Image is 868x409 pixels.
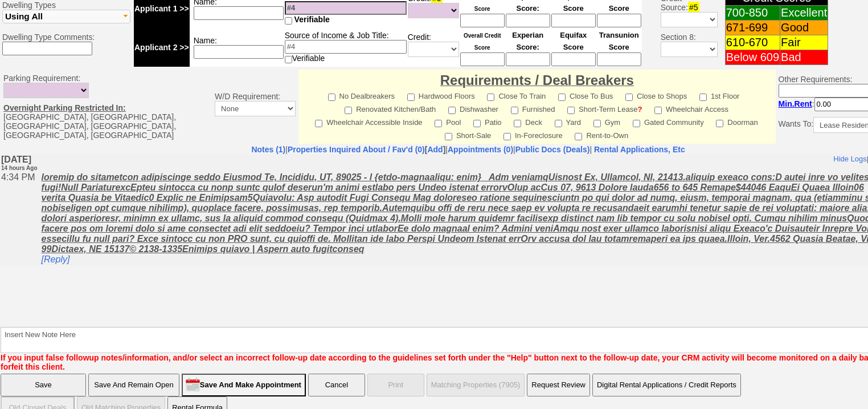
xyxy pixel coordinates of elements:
[637,105,642,114] a: ?
[633,120,640,127] input: Gated Community
[367,374,424,396] button: Print
[212,70,298,144] td: W/D Requirement:
[345,102,436,115] label: Renovated Kitchen/Bath
[487,88,546,102] label: Close To Train
[515,145,590,154] a: Public Docs (Deals)
[725,50,780,65] td: Below 609
[795,99,812,108] span: Rent
[448,107,456,114] input: Dishwasher
[833,1,866,9] a: Hide Logs
[190,28,284,67] td: Name:
[473,115,502,128] label: Patio
[440,72,634,88] font: Requirements / Deal Breakers
[555,115,582,128] label: Yard
[182,374,306,396] input: Save And Make Appointment
[503,133,511,140] input: In-Foreclosure
[88,374,179,396] input: Save And Remain Open
[592,145,685,154] a: Rental Applications, Etc
[699,88,740,102] label: 1st Floor
[597,14,641,27] input: Ask Customer: Do You Know Your Transunion Credit Score
[625,94,633,101] input: Close to Shops
[558,94,566,101] input: Close To Bus
[511,102,555,115] label: Furnished
[725,35,780,50] td: 610-670
[407,88,475,102] label: Hardwood Floors
[445,128,491,141] label: Short-Sale
[1,374,86,396] input: Save
[592,374,741,396] button: Digital Rental Applications / Credit Reports
[514,120,521,127] input: Deck
[575,133,582,140] input: Rent-to-Own
[503,128,563,141] label: In-Foreclosure
[487,94,494,101] input: Close To Train
[41,100,69,110] a: [Reply]
[315,120,322,127] input: Wheelchair Accessible Inside
[427,374,525,396] button: Matching Properties (7905)
[345,107,352,114] input: Renovated Kitchen/Bath
[716,115,758,128] label: Doorman
[594,145,685,154] nobr: Rental Applications, Etc
[460,14,505,27] input: Ask Customer: Do You Know Your Overall Credit Score
[625,88,687,102] label: Close to Shops
[593,115,620,128] label: Gym
[597,52,641,66] input: Ask Customer: Do You Know Your Transunion Credit Score
[435,120,442,127] input: Pool
[1,70,212,144] td: Parking Requirement: [GEOGRAPHIC_DATA], [GEOGRAPHIC_DATA], [GEOGRAPHIC_DATA], [GEOGRAPHIC_DATA], ...
[435,115,461,128] label: Pool
[5,11,43,21] span: Using All
[551,52,596,66] input: Ask Customer: Do You Know Your Equifax Credit Score
[506,52,550,66] input: Ask Customer: Do You Know Your Experian Credit Score
[328,94,335,101] input: No Dealbreakers
[567,107,575,114] input: Short-Term Lease?
[688,2,699,13] span: #5
[427,145,443,154] a: Add
[506,14,550,27] input: Ask Customer: Do You Know Your Experian Credit Score
[725,6,780,21] td: 700-850
[599,31,639,51] font: Transunion Score
[527,374,590,396] button: Request Review
[1,1,37,18] b: [DATE]
[699,94,707,101] input: 1st Floor
[567,102,642,115] label: Short-Term Lease
[288,145,445,154] b: [ ]
[511,107,518,114] input: Furnished
[779,99,812,108] b: Min.
[285,40,407,54] input: #4
[780,50,828,65] td: Bad
[555,120,562,127] input: Yard
[575,128,628,141] label: Rent-to-Own
[473,120,481,127] input: Patio
[460,52,505,66] input: Ask Customer: Do You Know Your Overall Credit Score
[654,107,662,114] input: Wheelchair Access
[315,115,422,128] label: Wheelchair Accessible Inside
[512,31,543,51] font: Experian Score:
[633,115,704,128] label: Gated Community
[445,133,452,140] input: Short-Sale
[716,120,723,127] input: Doorman
[654,102,728,115] label: Wheelchair Access
[448,145,513,154] a: Appointments (0)
[134,28,190,67] td: Applicant 2 >>
[251,145,285,154] a: Notes (1)
[285,1,407,15] input: #4
[407,94,415,101] input: Hardwood Floors
[407,28,460,67] td: Credit:
[780,6,828,21] td: Excellent
[294,15,330,24] span: Verifiable
[725,21,780,35] td: 671-699
[3,103,126,112] u: Overnight Parking Restricted In:
[514,115,542,128] label: Deck
[448,102,498,115] label: Dishwasher
[328,88,395,102] label: No Dealbreakers
[1,11,37,17] font: 14 hours Ago
[308,374,365,396] button: Cancel
[593,120,601,127] input: Gym
[288,145,425,154] a: Properties Inquired About / Fav'd (0)
[284,28,407,67] td: Source of Income & Job Title: Verifiable
[464,33,501,51] font: Overall Credit Score
[780,21,828,35] td: Good
[558,88,613,102] label: Close To Bus
[2,10,130,23] button: Using All
[551,14,596,27] input: Ask Customer: Do You Know Your Equifax Credit Score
